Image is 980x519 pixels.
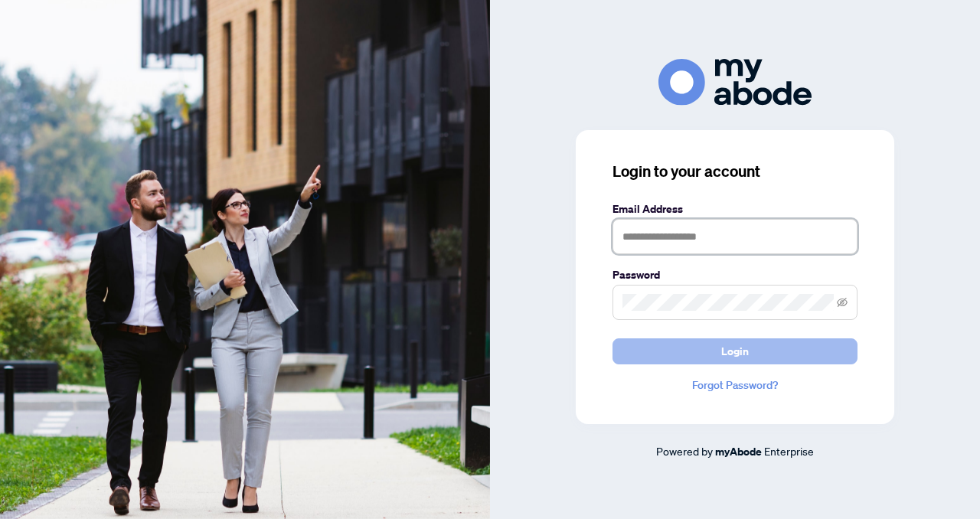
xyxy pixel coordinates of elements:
[656,444,713,458] span: Powered by
[612,338,857,364] button: Login
[837,297,848,308] span: eye-invisible
[764,444,814,458] span: Enterprise
[721,339,749,364] span: Login
[612,377,857,393] a: Forgot Password?
[658,59,812,106] img: ma-logo
[612,266,857,283] label: Password
[715,443,762,460] a: myAbode
[612,161,857,182] h3: Login to your account
[612,201,857,217] label: Email Address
